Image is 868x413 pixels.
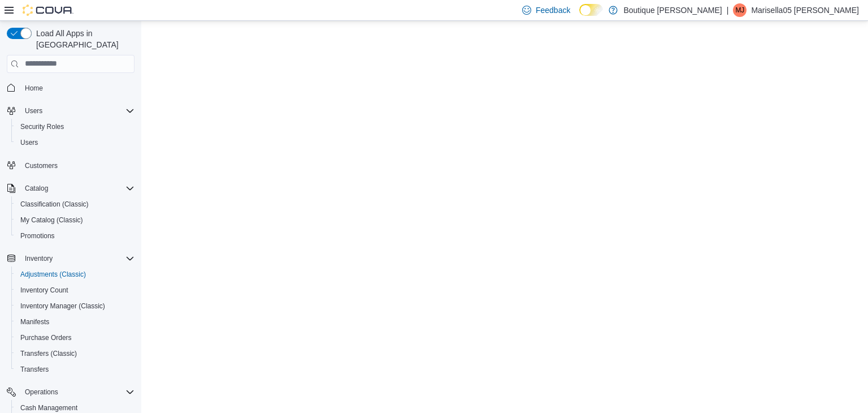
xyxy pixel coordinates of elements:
[2,180,139,196] button: Catalog
[16,136,134,149] span: Users
[20,104,47,118] button: Users
[20,81,47,95] a: Home
[20,138,38,147] span: Users
[20,252,57,265] button: Inventory
[25,184,48,193] span: Catalog
[11,346,139,362] button: Transfers (Classic)
[20,349,77,358] span: Transfers (Classic)
[16,363,53,376] a: Transfers
[11,135,139,150] button: Users
[20,231,55,240] span: Promotions
[2,157,139,174] button: Customers
[16,268,134,281] span: Adjustments (Classic)
[25,388,58,397] span: Operations
[25,161,58,170] span: Customers
[25,106,42,115] span: Users
[20,385,134,399] span: Operations
[20,365,49,374] span: Transfers
[20,333,72,342] span: Purchase Orders
[11,282,139,298] button: Inventory Count
[20,252,134,265] span: Inventory
[2,384,139,400] button: Operations
[16,213,88,227] a: My Catalog (Classic)
[11,266,139,282] button: Adjustments (Classic)
[20,182,53,195] button: Catalog
[32,28,134,50] span: Load All Apps in [GEOGRAPHIC_DATA]
[20,270,86,279] span: Adjustments (Classic)
[16,229,134,243] span: Promotions
[16,136,42,149] a: Users
[16,213,134,227] span: My Catalog (Classic)
[16,283,73,297] a: Inventory Count
[2,103,139,119] button: Users
[16,197,93,211] a: Classification (Classic)
[20,159,62,173] a: Customers
[11,314,139,330] button: Manifests
[623,3,722,17] p: Boutique [PERSON_NAME]
[20,104,134,118] span: Users
[579,4,603,16] input: Dark Mode
[11,119,139,135] button: Security Roles
[751,3,859,17] p: Marisella05 [PERSON_NAME]
[11,298,139,314] button: Inventory Manager (Classic)
[20,286,68,295] span: Inventory Count
[11,212,139,228] button: My Catalog (Classic)
[579,16,580,16] span: Dark Mode
[16,268,90,281] a: Adjustments (Classic)
[16,120,68,134] a: Security Roles
[16,347,134,360] span: Transfers (Classic)
[11,228,139,244] button: Promotions
[16,299,134,313] span: Inventory Manager (Classic)
[20,216,83,225] span: My Catalog (Classic)
[20,158,134,173] span: Customers
[20,302,105,311] span: Inventory Manager (Classic)
[20,385,63,399] button: Operations
[16,331,134,345] span: Purchase Orders
[20,182,134,195] span: Catalog
[16,283,134,297] span: Inventory Count
[20,200,89,209] span: Classification (Classic)
[11,362,139,377] button: Transfers
[2,251,139,266] button: Inventory
[735,3,744,17] span: MJ
[16,229,59,243] a: Promotions
[20,403,77,412] span: Cash Management
[23,5,73,16] img: Cova
[20,81,134,95] span: Home
[2,80,139,96] button: Home
[16,331,76,345] a: Purchase Orders
[20,122,64,131] span: Security Roles
[16,315,54,329] a: Manifests
[16,120,134,134] span: Security Roles
[16,363,134,376] span: Transfers
[11,196,139,212] button: Classification (Classic)
[11,330,139,346] button: Purchase Orders
[727,3,729,17] p: |
[16,197,134,211] span: Classification (Classic)
[25,84,43,93] span: Home
[16,299,110,313] a: Inventory Manager (Classic)
[16,315,134,329] span: Manifests
[20,317,49,326] span: Manifests
[733,3,747,17] div: Marisella05 Jacquez
[536,5,570,16] span: Feedback
[16,347,81,360] a: Transfers (Classic)
[25,254,53,263] span: Inventory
